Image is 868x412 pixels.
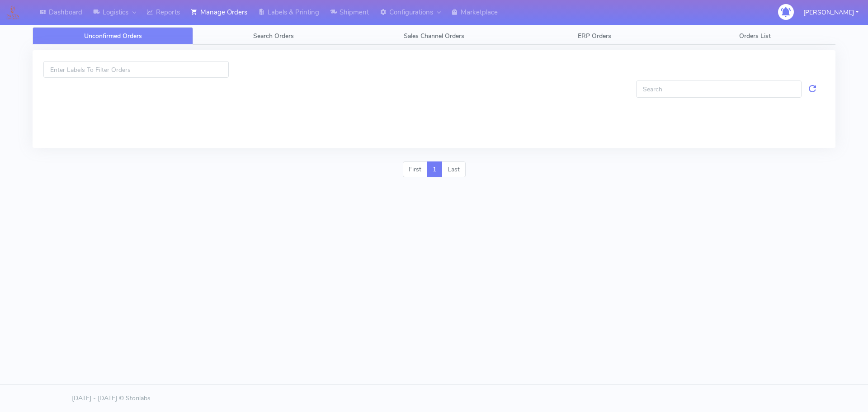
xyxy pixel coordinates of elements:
[739,32,771,40] span: Orders List
[33,27,835,45] ul: Tabs
[84,32,142,40] span: Unconfirmed Orders
[43,61,229,78] input: Enter Labels To Filter Orders
[797,3,865,22] button: [PERSON_NAME]
[253,32,294,40] span: Search Orders
[636,81,802,97] input: Search
[578,32,611,40] span: ERP Orders
[404,32,464,40] span: Sales Channel Orders
[427,161,442,178] a: 1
